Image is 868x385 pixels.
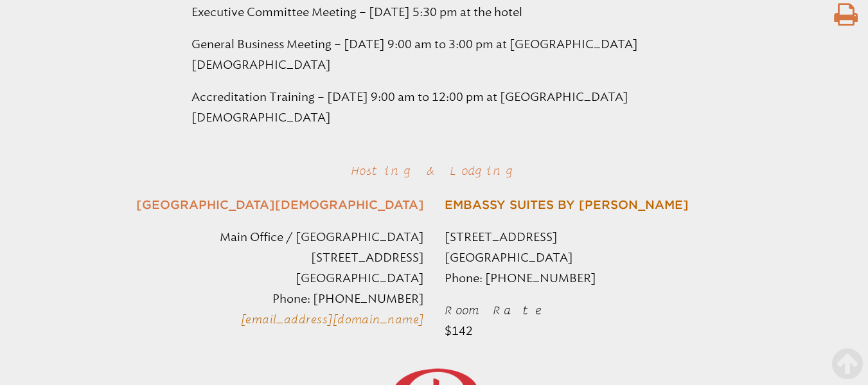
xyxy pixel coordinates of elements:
[191,34,677,75] p: General Business Meeting – [DATE] 9:00 am to 3:00 pm at [GEOGRAPHIC_DATA][DEMOGRAPHIC_DATA]
[191,2,677,22] p: Executive Committee Meeting – [DATE] 5:30 pm at the hotel
[136,198,424,211] a: [GEOGRAPHIC_DATA][DEMOGRAPHIC_DATA]
[445,198,689,211] a: Embassy Suites by [PERSON_NAME]
[445,303,545,317] span: Room Rate
[241,312,424,327] a: [EMAIL_ADDRESS][DOMAIN_NAME]
[224,159,645,183] h2: Hosting & Lodging
[191,87,677,128] p: Accreditation Training – [DATE] 9:00 am to 12:00 pm at [GEOGRAPHIC_DATA][DEMOGRAPHIC_DATA]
